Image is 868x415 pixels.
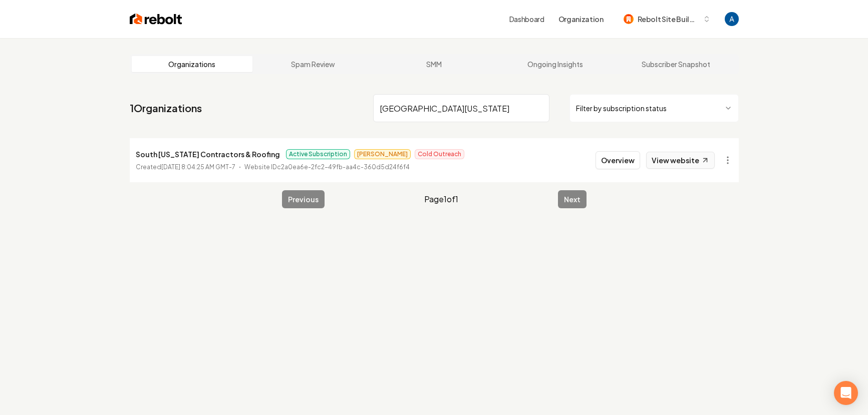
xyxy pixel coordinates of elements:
p: South [US_STATE] Contractors & Roofing [136,148,280,160]
img: Andrew Magana [725,12,739,26]
p: Created [136,162,235,172]
p: Website ID c2a0ea6e-2fc2-49fb-aa4c-360d5d24f6f4 [244,162,410,172]
a: 1Organizations [130,101,202,115]
span: Cold Outreach [415,149,464,159]
a: View website [646,152,715,169]
button: Open user button [725,12,739,26]
time: [DATE] 8:04:25 AM GMT-7 [161,163,235,171]
a: Subscriber Snapshot [616,56,737,72]
a: Spam Review [252,56,374,72]
button: Organization [552,10,610,28]
a: SMM [374,56,495,72]
img: Rebolt Site Builder [624,14,634,24]
div: Open Intercom Messenger [834,381,858,405]
a: Ongoing Insights [494,56,616,72]
span: Page 1 of 1 [424,193,458,205]
span: Active Subscription [286,149,350,159]
span: Rebolt Site Builder [638,14,699,25]
input: Search by name or ID [373,94,549,122]
a: Organizations [132,56,253,72]
button: Overview [596,151,640,169]
span: [PERSON_NAME] [354,149,411,159]
a: Dashboard [509,14,544,24]
img: Rebolt Logo [130,12,182,26]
